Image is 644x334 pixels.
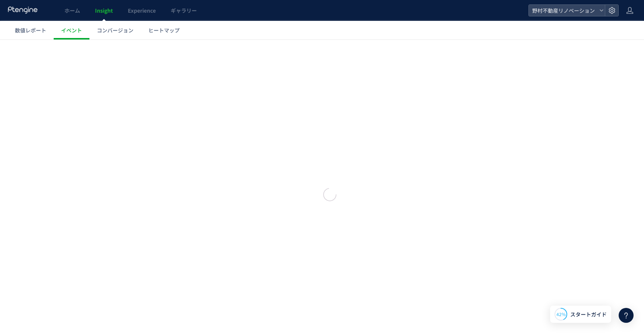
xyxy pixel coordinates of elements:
span: イベント [61,26,82,34]
span: ホーム [64,7,80,14]
span: ヒートマップ [148,26,180,34]
span: 42% [556,311,566,317]
span: 野村不動産リノベーション [530,5,596,16]
span: Insight [95,7,113,14]
span: コンバージョン [97,26,133,34]
span: 数値レポート [15,26,46,34]
span: ギャラリー [171,7,197,14]
span: Experience [128,7,156,14]
span: スタートガイド [570,311,607,318]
